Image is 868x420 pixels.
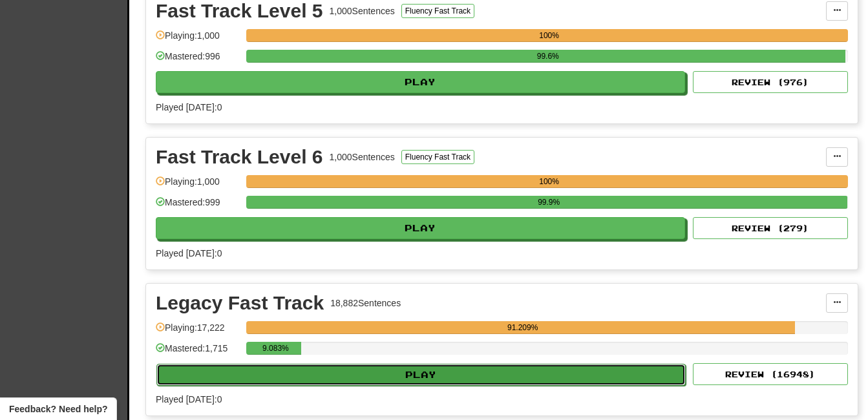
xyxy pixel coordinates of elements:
div: 100% [250,175,848,188]
div: Playing: 17,222 [156,321,240,342]
span: Played [DATE]: 0 [156,102,222,112]
div: Playing: 1,000 [156,175,240,196]
button: Play [156,71,685,93]
div: 1,000 Sentences [330,151,395,163]
div: 99.6% [250,50,845,63]
button: Fluency Fast Track [401,150,474,164]
div: 91.209% [250,321,795,334]
button: Fluency Fast Track [401,4,474,18]
div: Mastered: 999 [156,196,240,217]
div: 18,882 Sentences [330,297,401,310]
span: Played [DATE]: 0 [156,394,222,404]
button: Review (16948) [693,363,848,385]
div: Playing: 1,000 [156,29,240,50]
button: Review (279) [693,217,848,239]
span: Played [DATE]: 0 [156,248,222,258]
button: Play [156,217,685,239]
button: Play [156,364,686,386]
div: Mastered: 996 [156,50,240,71]
div: Fast Track Level 6 [156,147,323,167]
div: 100% [250,29,848,42]
div: 1,000 Sentences [330,5,395,17]
div: 99.9% [250,196,847,209]
button: Review (976) [693,71,848,93]
span: Open feedback widget [9,403,107,415]
div: 9.083% [250,342,301,355]
div: Mastered: 1,715 [156,342,240,363]
div: Legacy Fast Track [156,293,324,313]
div: Fast Track Level 5 [156,1,323,21]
